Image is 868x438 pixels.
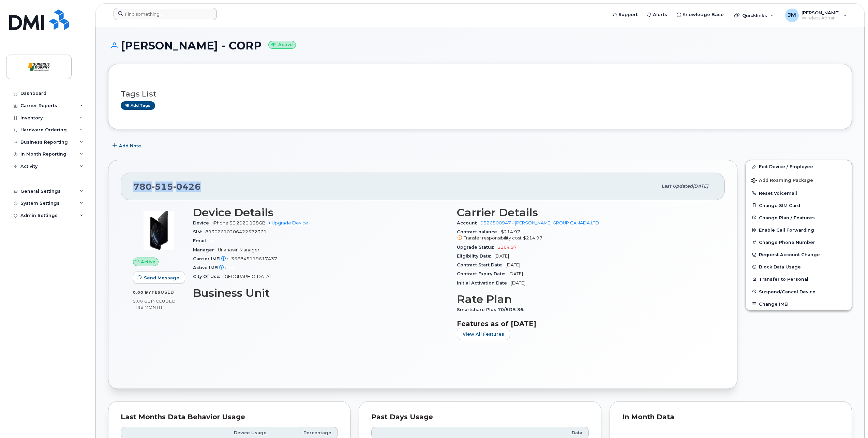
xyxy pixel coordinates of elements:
[506,262,520,267] span: [DATE]
[457,271,508,276] span: Contract Expiry Date
[193,256,231,261] span: Carrier IMEI
[751,178,813,184] span: Add Roaming Package
[161,290,174,295] span: used
[746,224,852,236] button: Enable Call Forwarding
[141,259,155,265] span: Active
[457,229,501,234] span: Contract balance
[144,275,179,281] span: Send Message
[746,199,852,211] button: Change SIM Card
[759,228,814,233] span: Enable Call Forwarding
[497,245,517,250] span: $164.97
[205,229,267,234] span: 89302610206422572361
[193,229,205,234] span: SIM
[108,140,147,152] button: Add Note
[457,262,506,267] span: Contract Start Date
[152,181,173,192] span: 515
[746,173,852,187] button: Add Roaming Package
[193,206,449,219] h3: Device Details
[746,187,852,199] button: Reset Voicemail
[231,256,277,261] span: 356845119617437
[457,307,527,312] span: Smartshare Plus 70/5GB 36
[746,236,852,248] button: Change Phone Number
[268,220,308,225] a: + Upgrade Device
[494,253,509,259] span: [DATE]
[213,220,266,225] span: iPhone SE 2020 128GB
[457,206,713,219] h3: Carrier Details
[218,247,259,252] span: Unknown Manager
[759,289,815,294] span: Suspend/Cancel Device
[223,274,271,279] span: [GEOGRAPHIC_DATA]
[457,320,713,328] h3: Features as of [DATE]
[746,160,852,173] a: Edit Device / Employee
[210,238,214,243] span: —
[133,290,161,295] span: 0.00 Bytes
[746,261,852,273] button: Block Data Usage
[119,143,141,149] span: Add Note
[133,272,185,284] button: Send Message
[457,245,497,250] span: Upgrade Status
[268,41,296,49] small: Active
[457,293,713,305] h3: Rate Plan
[133,181,201,192] span: 780
[193,265,229,270] span: Active IMEI
[193,238,210,243] span: Email
[746,248,852,261] button: Request Account Change
[759,215,815,220] span: Change Plan / Features
[523,235,542,240] span: $214.97
[121,90,839,98] h3: Tags List
[746,273,852,285] button: Transfer to Personal
[193,247,218,252] span: Manager
[508,271,523,276] span: [DATE]
[693,184,708,189] span: [DATE]
[746,286,852,298] button: Suspend/Cancel Device
[746,298,852,310] button: Change IMEI
[193,220,213,225] span: Device
[133,299,151,304] span: 5.00 GB
[371,414,588,421] div: Past Days Usage
[138,210,179,251] img: image20231002-3703462-2fle3a.jpeg
[229,265,234,270] span: —
[480,220,599,225] a: 0526500947 - [PERSON_NAME] GROUP CANADA LTD
[121,101,155,110] a: Add tags
[464,235,522,240] span: Transfer responsibility cost
[173,181,201,192] span: 0426
[463,331,504,337] span: View All Features
[511,280,525,286] span: [DATE]
[457,280,511,286] span: Initial Activation Date
[457,328,510,340] button: View All Features
[133,298,176,310] span: included this month
[121,414,338,421] div: Last Months Data Behavior Usage
[457,229,713,242] span: $214.97
[108,40,852,52] h1: [PERSON_NAME] - CORP
[193,287,449,299] h3: Business Unit
[193,274,223,279] span: City Of Use
[661,184,693,189] span: Last updated
[457,253,494,259] span: Eligibility Date
[457,220,480,225] span: Account
[746,211,852,224] button: Change Plan / Features
[622,414,839,421] div: In Month Data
